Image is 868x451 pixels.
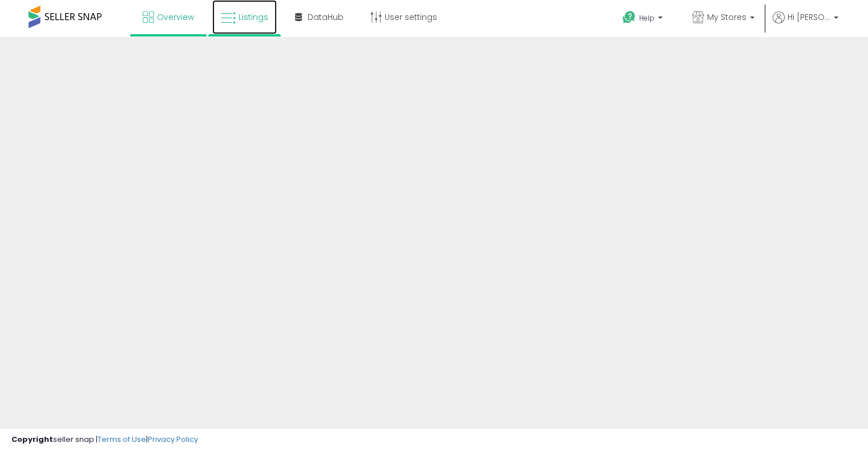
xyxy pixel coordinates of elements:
[308,11,344,23] span: DataHub
[707,11,746,23] span: My Stores
[622,10,636,25] i: Get Help
[639,13,655,23] span: Help
[148,434,198,445] a: Privacy Policy
[773,11,838,37] a: Hi [PERSON_NAME]
[613,2,674,37] a: Help
[11,434,53,445] strong: Copyright
[239,11,268,23] span: Listings
[11,434,198,445] div: seller snap | |
[98,434,146,445] a: Terms of Use
[788,11,830,23] span: Hi [PERSON_NAME]
[157,11,194,23] span: Overview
